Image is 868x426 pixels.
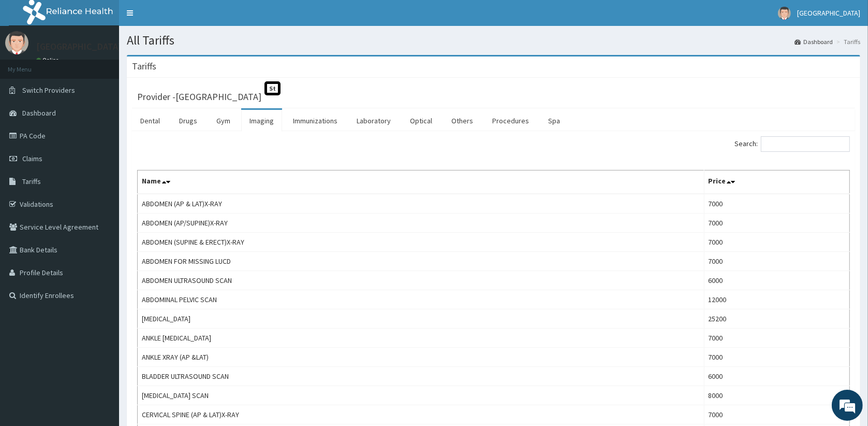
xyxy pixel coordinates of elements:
td: 7000 [704,194,849,214]
td: [MEDICAL_DATA] SCAN [138,386,704,405]
textarea: Type your message and hit 'Enter' [5,283,197,319]
a: Imaging [241,110,282,132]
span: We're online! [60,131,143,235]
td: ABDOMEN ULTRASOUND SCAN [138,271,704,290]
a: Optical [402,110,440,132]
a: Others [443,110,481,132]
td: ABDOMINAL PELVIC SCAN [138,290,704,309]
a: Gym [208,110,239,132]
h3: Provider - [GEOGRAPHIC_DATA] [137,92,261,102]
td: 7000 [704,405,849,424]
p: [GEOGRAPHIC_DATA] [36,42,122,51]
span: Tariffs [22,177,41,186]
span: St [264,81,281,95]
td: 7000 [704,348,849,367]
img: User Image [778,7,791,20]
td: ANKLE [MEDICAL_DATA] [138,329,704,348]
td: ANKLE XRAY (AP &LAT) [138,348,704,367]
td: ABDOMEN (AP/SUPINE)X-RAY [138,214,704,233]
td: ABDOMEN FOR MISSING LUCD [138,252,704,271]
td: 7000 [704,252,849,271]
li: Tariffs [834,37,860,46]
a: Spa [540,110,568,132]
a: Procedures [484,110,537,132]
a: Dental [132,110,168,132]
td: 7000 [704,329,849,348]
a: Immunizations [285,110,346,132]
td: BLADDER ULTRASOUND SCAN [138,367,704,386]
td: 12000 [704,290,849,309]
td: [MEDICAL_DATA] [138,309,704,329]
td: 6000 [704,367,849,386]
td: 25200 [704,309,849,329]
div: Chat with us now [54,58,174,72]
a: Online [36,56,61,64]
a: Dashboard [795,37,833,46]
td: 7000 [704,214,849,233]
th: Price [704,171,849,194]
input: Search: [761,136,850,152]
div: Minimize live chat window [170,5,195,30]
a: Drugs [171,110,205,132]
span: [GEOGRAPHIC_DATA] [797,8,860,18]
td: 7000 [704,233,849,252]
td: ABDOMEN (SUPINE & ERECT)X-RAY [138,233,704,252]
td: CERVICAL SPINE (AP & LAT)X-RAY [138,405,704,424]
td: 8000 [704,386,849,405]
img: User Image [5,31,28,54]
a: Laboratory [348,110,399,132]
h3: Tariffs [132,62,156,71]
span: Switch Providers [22,86,75,95]
h1: All Tariffs [127,34,860,47]
th: Name [138,171,704,194]
img: d_794563401_company_1708531726252_794563401 [19,52,42,78]
span: Dashboard [22,108,56,118]
span: Claims [22,154,42,163]
td: 6000 [704,271,849,290]
label: Search: [734,136,850,152]
td: ABDOMEN (AP & LAT)X-RAY [138,194,704,214]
